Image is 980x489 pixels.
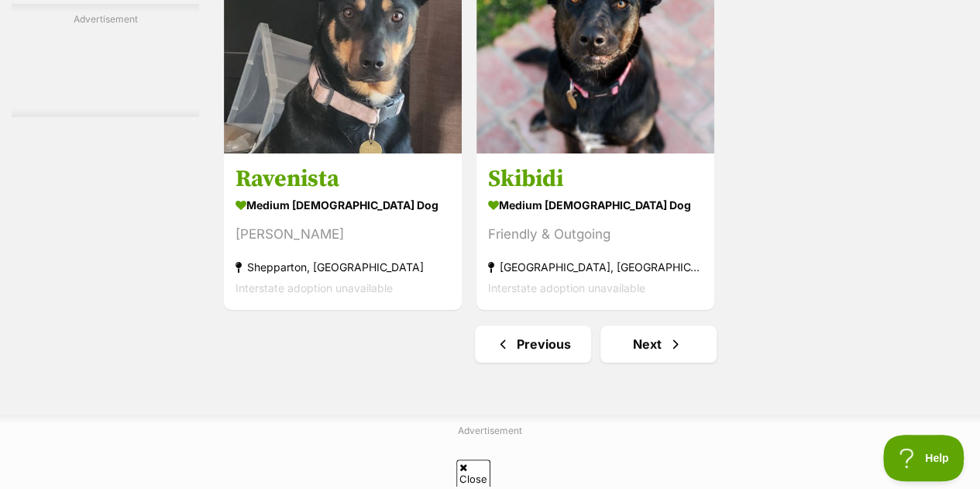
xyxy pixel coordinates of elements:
a: Next page [600,325,717,363]
div: [PERSON_NAME] [236,224,450,245]
strong: medium [DEMOGRAPHIC_DATA] Dog [488,194,703,216]
strong: medium [DEMOGRAPHIC_DATA] Dog [236,194,450,216]
div: Advertisement [12,4,199,117]
h3: Ravenista [236,164,450,194]
strong: Shepparton, [GEOGRAPHIC_DATA] [236,257,450,277]
span: Interstate adoption unavailable [236,281,393,294]
a: Skibidi medium [DEMOGRAPHIC_DATA] Dog Friendly & Outgoing [GEOGRAPHIC_DATA], [GEOGRAPHIC_DATA] In... [476,153,714,310]
div: Friendly & Outgoing [488,224,703,245]
span: Close [456,460,490,487]
a: Ravenista medium [DEMOGRAPHIC_DATA] Dog [PERSON_NAME] Shepparton, [GEOGRAPHIC_DATA] Interstate ad... [224,153,462,310]
iframe: Help Scout Beacon - Open [883,435,965,481]
h3: Skibidi [488,164,703,194]
a: Previous page [475,325,591,363]
strong: [GEOGRAPHIC_DATA], [GEOGRAPHIC_DATA] [488,257,703,277]
span: Interstate adoption unavailable [488,281,645,294]
nav: Pagination [222,325,968,363]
